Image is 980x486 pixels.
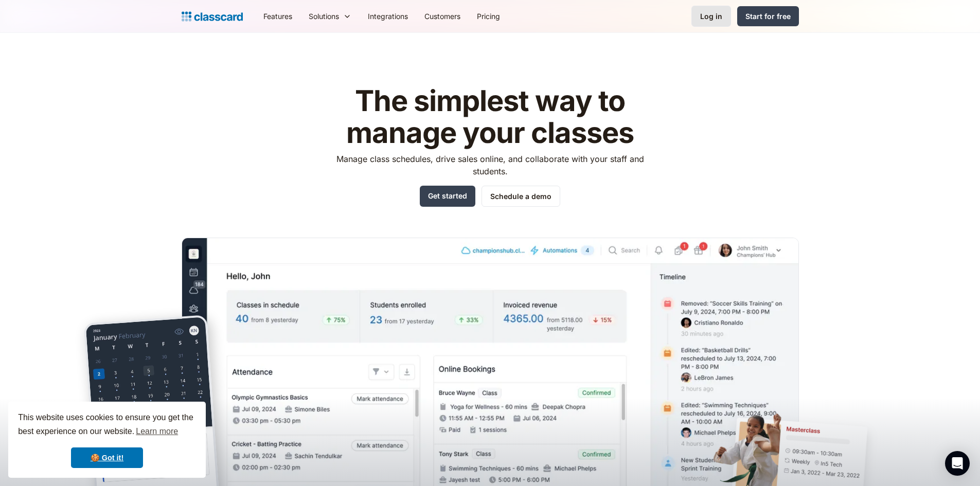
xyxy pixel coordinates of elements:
[416,5,469,28] a: Customers
[360,5,416,28] a: Integrations
[309,11,339,22] div: Solutions
[691,6,731,27] a: Log in
[18,411,196,439] span: This website uses cookies to ensure you get the best experience on our website.
[134,424,180,439] a: learn more about cookies
[737,6,799,26] a: Start for free
[945,451,970,476] div: Open Intercom Messenger
[327,85,653,149] h1: The simplest way to manage your classes
[482,186,560,207] a: Schedule a demo
[182,9,243,24] a: home
[745,11,791,22] div: Start for free
[71,447,143,468] a: dismiss cookie message
[8,402,206,478] div: cookieconsent
[420,186,475,207] a: Get started
[700,11,722,22] div: Log in
[300,5,360,28] div: Solutions
[327,153,653,177] p: Manage class schedules, drive sales online, and collaborate with your staff and students.
[469,5,508,28] a: Pricing
[255,5,300,28] a: Features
